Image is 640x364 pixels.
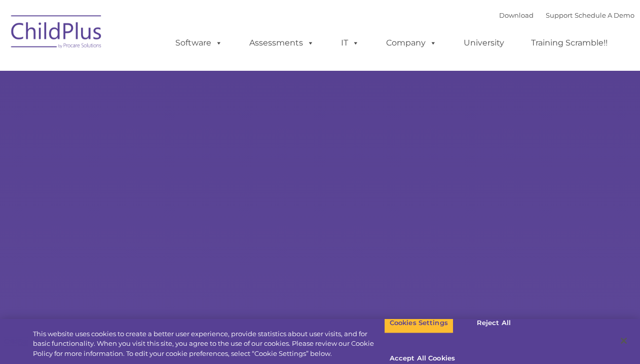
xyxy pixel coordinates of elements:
button: Cookies Settings [384,312,454,334]
button: Reject All [462,312,525,334]
a: IT [331,33,369,53]
img: ChildPlus by Procare Solutions [6,8,107,59]
a: University [454,33,514,53]
font: | [499,11,634,19]
a: Company [376,33,447,53]
div: This website uses cookies to create a better user experience, provide statistics about user visit... [33,329,384,359]
a: Software [165,33,233,53]
a: Support [546,11,573,19]
a: Schedule A Demo [575,11,634,19]
a: Assessments [239,33,324,53]
a: Training Scramble!! [521,33,618,53]
a: Download [499,11,534,19]
button: Close [613,330,635,352]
